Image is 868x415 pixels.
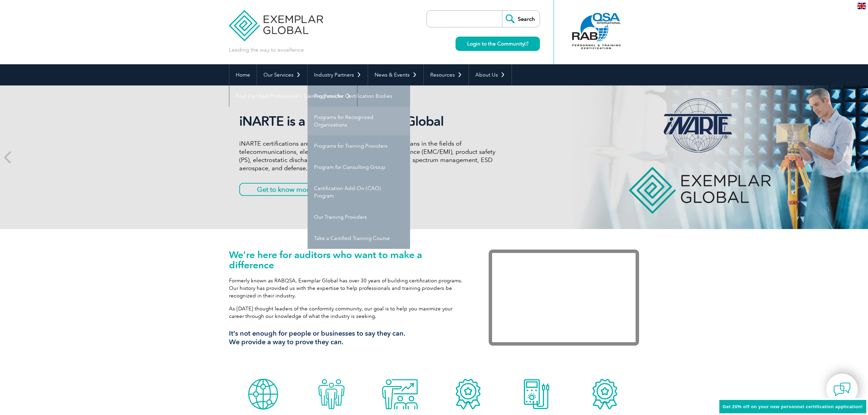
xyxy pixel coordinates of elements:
h2: iNARTE is a Part of Exemplar Global [239,113,496,129]
a: Programs for Recognized Organizations [308,107,410,135]
a: Resources [424,64,469,85]
a: Industry Partners [308,64,368,85]
p: iNARTE certifications are for qualified engineers and technicians in the fields of telecommunicat... [239,139,496,172]
img: en [857,3,866,9]
a: Certification Add-On (CAO) Program [308,178,410,206]
a: Programs for Training Providers [308,135,410,157]
img: open_square.png [525,42,528,45]
a: Home [229,64,257,85]
a: Take a Certified Training Course [308,228,410,249]
a: Program for Consulting Group [308,157,410,178]
p: Formerly known as RABQSA, Exemplar Global has over 30 years of building certification programs. O... [229,277,468,299]
h1: We’re here for auditors who want to make a difference [229,250,468,270]
input: Search [502,11,540,27]
a: Find Certified Professional / Training Provider [229,85,357,107]
h3: It’s not enough for people or businesses to say they can. We provide a way to prove they can. [229,329,468,346]
iframe: Exemplar Global: Working together to make a difference [489,250,639,346]
a: Login to the Community [456,37,540,51]
a: Our Services [257,64,307,85]
img: contact-chat.png [833,381,851,398]
a: Get to know more about iNARTE [239,183,376,196]
a: Our Training Providers [308,206,410,228]
p: Leading the way to excellence [229,46,304,54]
a: Programs for Certification Bodies [308,85,410,107]
a: About Us [469,64,512,85]
a: News & Events [368,64,423,85]
p: As [DATE] thought leaders of the conformity community, our goal is to help you maximize your care... [229,305,468,320]
span: Get 20% off on your new personnel certification application! [723,404,863,409]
